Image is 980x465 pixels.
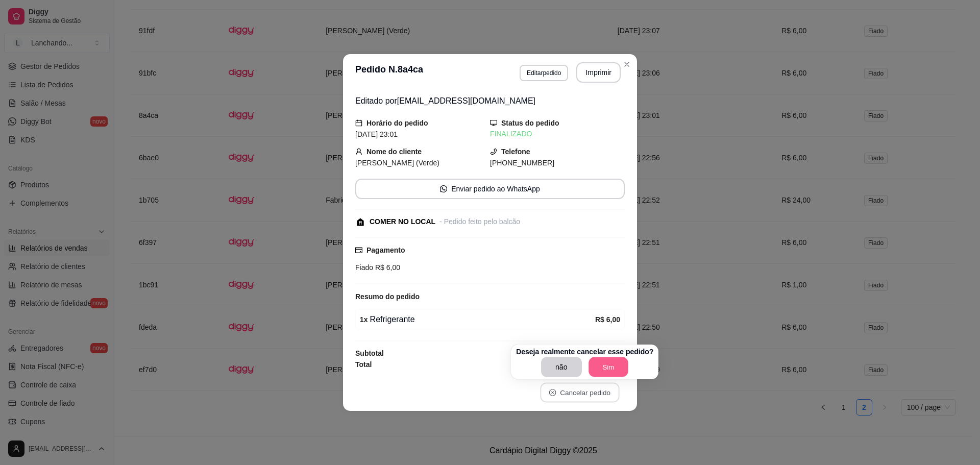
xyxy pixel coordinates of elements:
[501,119,559,127] strong: Status do pedido
[576,62,621,83] button: Imprimir
[366,119,428,127] strong: Horário do pedido
[540,383,619,403] button: close-circleCancelar pedido
[549,389,556,396] span: close-circle
[370,216,435,227] div: COMER NO LOCAL
[355,96,535,105] span: Editado por [EMAIL_ADDRESS][DOMAIN_NAME]
[355,62,423,83] h3: Pedido N. 8a4ca
[439,216,520,227] div: - Pedido feito pelo balcão
[366,246,405,254] strong: Pagamento
[490,159,554,167] span: [PHONE_NUMBER]
[355,159,439,167] span: [PERSON_NAME] (Verde)
[355,148,362,155] span: user
[373,263,400,272] span: R$ 6,00
[355,263,373,272] span: Fiado
[490,129,625,139] div: FINALIZADO
[595,315,620,324] strong: R$ 6,00
[490,119,497,127] span: desktop
[520,65,568,81] button: Editarpedido
[355,119,362,127] span: calendar
[355,360,372,369] strong: Total
[541,357,582,377] button: não
[440,185,447,192] span: whats-app
[501,148,530,156] strong: Telefone
[360,315,368,324] strong: 1 x
[516,347,653,357] p: Deseja realmente cancelar esse pedido?
[355,292,420,301] strong: Resumo do pedido
[355,130,398,138] span: [DATE] 23:01
[619,56,635,72] button: Close
[589,357,628,377] button: Sim
[360,313,595,326] div: Refrigerante
[490,148,497,155] span: phone
[366,148,422,156] strong: Nome do cliente
[355,179,625,199] button: whats-appEnviar pedido ao WhatsApp
[355,247,362,254] span: credit-card
[355,349,384,357] strong: Subtotal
